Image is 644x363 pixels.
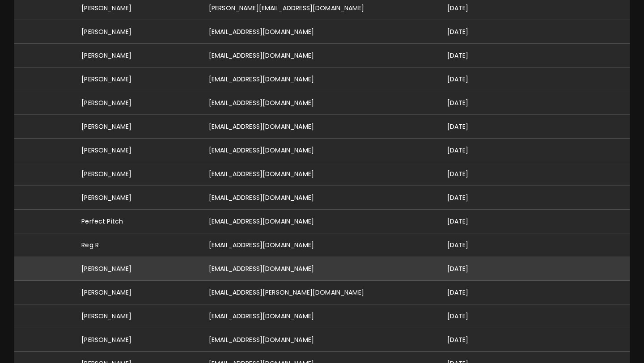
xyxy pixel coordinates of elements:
[440,328,493,352] td: [DATE]
[74,162,202,186] td: [PERSON_NAME]
[74,186,202,210] td: [PERSON_NAME]
[74,281,202,304] td: [PERSON_NAME]
[440,68,493,91] td: [DATE]
[74,328,202,352] td: [PERSON_NAME]
[74,210,202,233] td: Perfect Pitch
[202,68,440,91] td: [EMAIL_ADDRESS][DOMAIN_NAME]
[202,257,440,281] td: [EMAIL_ADDRESS][DOMAIN_NAME]
[440,91,493,115] td: [DATE]
[74,233,202,257] td: Reg R
[202,91,440,115] td: [EMAIL_ADDRESS][DOMAIN_NAME]
[440,44,493,68] td: [DATE]
[440,304,493,328] td: [DATE]
[74,115,202,139] td: [PERSON_NAME]
[74,68,202,91] td: [PERSON_NAME]
[202,186,440,210] td: [EMAIL_ADDRESS][DOMAIN_NAME]
[202,210,440,233] td: [EMAIL_ADDRESS][DOMAIN_NAME]
[202,20,440,44] td: [EMAIL_ADDRESS][DOMAIN_NAME]
[440,281,493,304] td: [DATE]
[202,44,440,68] td: [EMAIL_ADDRESS][DOMAIN_NAME]
[202,162,440,186] td: [EMAIL_ADDRESS][DOMAIN_NAME]
[74,304,202,328] td: [PERSON_NAME]
[440,233,493,257] td: [DATE]
[202,328,440,352] td: [EMAIL_ADDRESS][DOMAIN_NAME]
[74,139,202,162] td: [PERSON_NAME]
[202,115,440,139] td: [EMAIL_ADDRESS][DOMAIN_NAME]
[202,304,440,328] td: [EMAIL_ADDRESS][DOMAIN_NAME]
[440,186,493,210] td: [DATE]
[202,233,440,257] td: [EMAIL_ADDRESS][DOMAIN_NAME]
[440,139,493,162] td: [DATE]
[440,257,493,281] td: [DATE]
[440,210,493,233] td: [DATE]
[74,20,202,44] td: [PERSON_NAME]
[74,257,202,281] td: [PERSON_NAME]
[202,281,440,304] td: [EMAIL_ADDRESS][PERSON_NAME][DOMAIN_NAME]
[74,91,202,115] td: [PERSON_NAME]
[440,20,493,44] td: [DATE]
[440,162,493,186] td: [DATE]
[440,115,493,139] td: [DATE]
[202,139,440,162] td: [EMAIL_ADDRESS][DOMAIN_NAME]
[74,44,202,68] td: [PERSON_NAME]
